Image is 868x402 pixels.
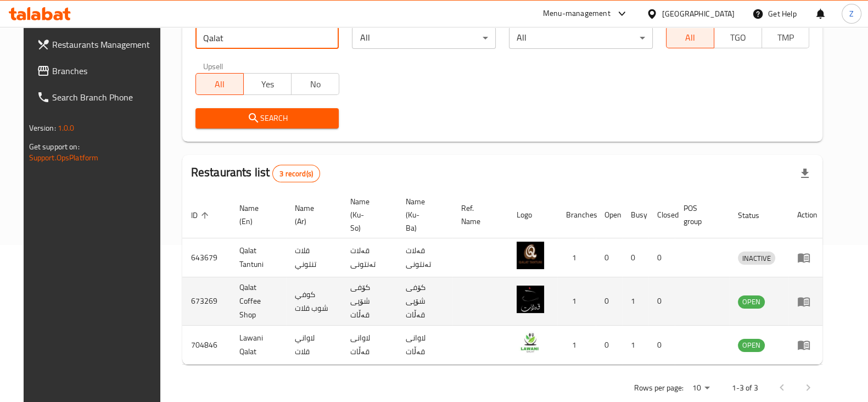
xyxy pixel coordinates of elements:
td: 1 [557,326,596,365]
td: لاوانی قەڵات [341,326,397,365]
img: Qalat Tantuni [517,242,544,269]
td: 1 [557,277,596,326]
span: All [200,76,239,92]
p: 1-3 of 3 [731,381,758,395]
td: 0 [596,326,622,365]
td: 704846 [182,326,231,365]
button: Yes [243,73,292,95]
th: Logo [508,192,557,238]
div: All [509,27,653,49]
div: OPEN [738,339,765,352]
div: All [352,27,496,49]
div: Export file [792,160,818,187]
div: Total records count [272,165,320,182]
td: كوفي شوب قلات [286,277,341,326]
span: Name (En) [239,202,273,228]
td: کۆفی شۆپی قەڵات [397,277,452,326]
span: INACTIVE [738,252,775,265]
span: TGO [719,30,758,46]
td: 643679 [182,238,231,277]
a: Restaurants Management [28,31,169,58]
span: Yes [248,76,287,92]
td: Lawani Qalat [231,326,286,365]
th: Busy [622,192,648,238]
td: 0 [648,326,675,365]
span: No [296,76,335,92]
td: Qalat Coffee Shop [231,277,286,326]
th: Action [788,192,826,238]
span: Restaurants Management [52,38,160,51]
input: Search for restaurant name or ID.. [195,27,339,49]
button: TMP [761,26,810,48]
td: 0 [648,277,675,326]
td: کۆفی شۆپی قەڵات [341,277,397,326]
div: Menu [797,251,817,264]
td: Qalat Tantuni [231,238,286,277]
td: 1 [622,326,648,365]
img: Qalat Coffee Shop [517,286,544,313]
th: Closed [648,192,675,238]
td: 673269 [182,277,231,326]
td: 1 [557,238,596,277]
td: قەلات تەنتونی [397,238,452,277]
table: enhanced table [182,192,826,365]
span: Name (Ku-Ba) [406,195,439,235]
td: 0 [622,238,648,277]
div: [GEOGRAPHIC_DATA] [662,8,735,20]
th: Branches [557,192,596,238]
span: Name (Ku-So) [350,195,384,235]
span: Version: [29,121,56,135]
button: No [291,73,339,95]
td: قلات تنتوني [286,238,341,277]
span: TMP [766,30,805,46]
span: Search Branch Phone [52,91,160,104]
span: All [671,30,710,46]
span: Get support on: [29,139,80,154]
h2: Restaurants list [191,164,320,182]
span: OPEN [738,295,765,308]
span: ID [191,209,212,222]
td: لاوانی قەڵات [397,326,452,365]
span: Branches [52,64,160,77]
span: Ref. Name [461,202,495,228]
th: Open [596,192,622,238]
button: Search [195,108,339,129]
span: 1.0.0 [58,121,75,135]
label: Upsell [203,62,223,70]
td: 0 [596,238,622,277]
div: Menu [797,338,817,351]
span: POS group [684,202,716,228]
button: All [195,73,244,95]
td: قەلات تەنتونی [341,238,397,277]
span: Status [738,209,774,222]
a: Search Branch Phone [28,84,169,110]
span: Search [204,111,331,125]
span: OPEN [738,339,765,351]
td: 0 [596,277,622,326]
span: Z [849,8,854,20]
td: 1 [622,277,648,326]
td: 0 [648,238,675,277]
a: Branches [28,58,169,84]
button: TGO [714,26,762,48]
span: Name (Ar) [295,202,328,228]
div: Menu-management [543,7,611,20]
img: Lawani Qalat [517,329,544,356]
p: Rows per page: [634,381,683,395]
div: INACTIVE [738,252,775,265]
div: Rows per page: [687,380,714,397]
td: لاواني قلات [286,326,341,365]
button: All [666,26,714,48]
span: 3 record(s) [273,169,320,179]
a: Support.OpsPlatform [29,150,99,165]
